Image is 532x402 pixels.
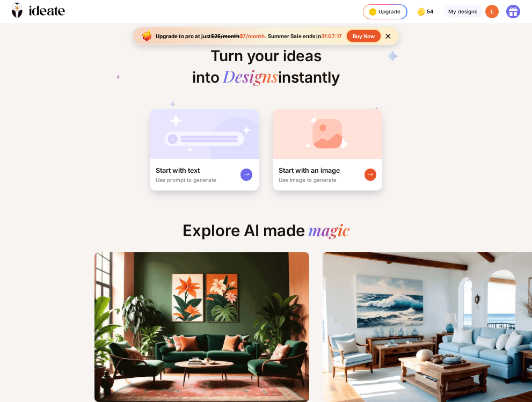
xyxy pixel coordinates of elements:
img: startWithImageCardBg.jpg [273,109,383,159]
div: Buy Now [347,30,381,42]
div: Use prompt to generate [156,177,216,183]
div: Summer Sale ends in [266,33,344,39]
img: upgrade-nav-btn-icon.gif [367,6,378,18]
div: Start with text [156,166,200,176]
span: $7/month. [239,33,266,39]
div: Start with an image [279,166,340,176]
img: ThumbnailRustic%20Jungle.png [94,252,309,402]
span: $25/month [211,33,239,39]
div: L [485,5,499,18]
img: startWithTextCardBg.jpg [150,109,259,159]
div: magic [308,222,349,240]
div: Explore AI made [177,222,355,246]
div: Use image to generate [279,177,337,183]
img: upgrade-banner-new-year-icon.gif [140,28,155,43]
span: 54 [427,9,436,14]
span: 31:07:17 [321,33,342,39]
div: Upgrade to pro at just [156,33,266,39]
div: Upgrade [367,6,400,18]
div: My designs [443,5,483,18]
